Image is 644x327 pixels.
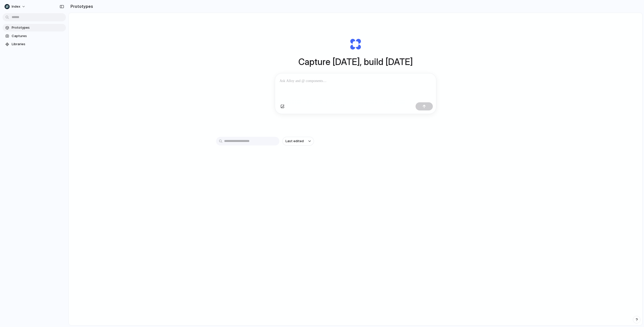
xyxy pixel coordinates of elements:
[3,40,66,48] a: Libraries
[298,55,413,69] h1: Capture [DATE], build [DATE]
[3,24,66,31] a: Prototypes
[3,3,28,11] button: Index
[68,3,93,9] h2: Prototypes
[12,42,64,47] span: Libraries
[3,32,66,40] a: Captures
[12,25,64,30] span: Prototypes
[12,4,20,9] span: Index
[282,137,314,145] button: Last edited
[12,34,64,39] span: Captures
[285,139,304,144] span: Last edited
